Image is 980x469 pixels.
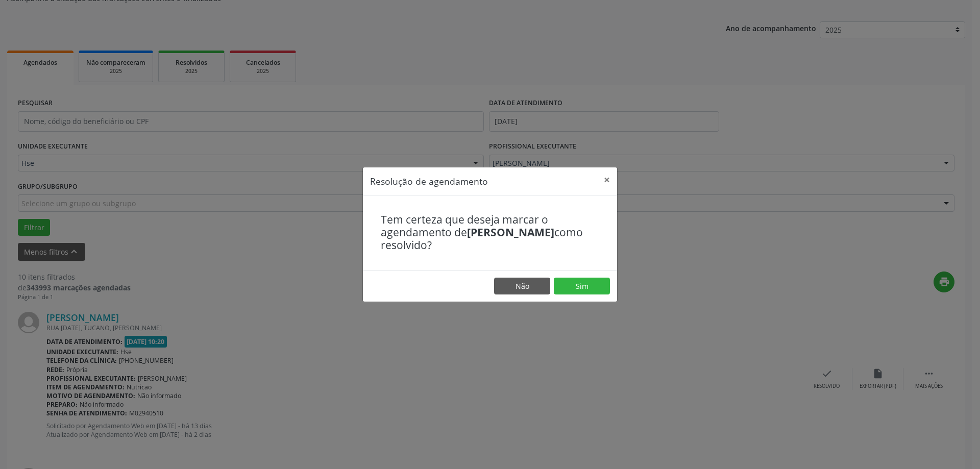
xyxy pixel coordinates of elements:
[370,175,488,188] h5: Resolução de agendamento
[597,167,617,192] button: Close
[554,278,610,295] button: Sim
[494,278,550,295] button: Não
[467,225,554,239] b: [PERSON_NAME]
[381,213,599,252] h4: Tem certeza que deseja marcar o agendamento de como resolvido?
